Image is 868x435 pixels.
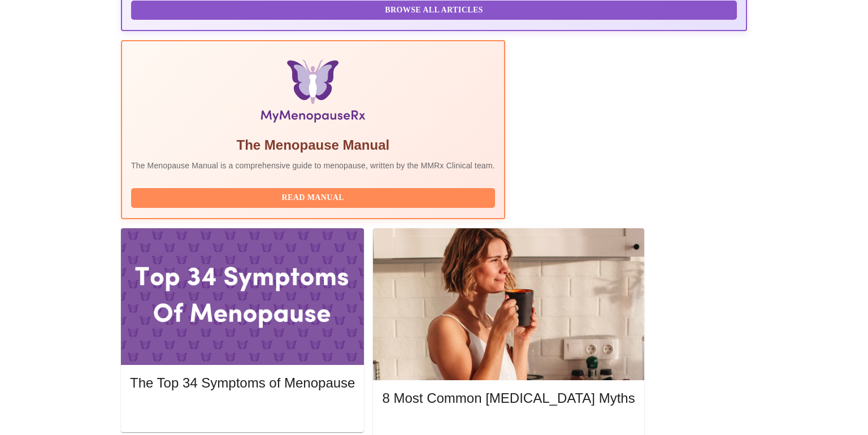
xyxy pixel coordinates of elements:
[382,422,637,432] a: Read More
[142,3,726,18] span: Browse All Articles
[131,136,495,154] h5: The Menopause Manual
[131,5,740,14] a: Browse All Articles
[382,389,635,407] h5: 8 Most Common [MEDICAL_DATA] Myths
[131,1,737,20] button: Browse All Articles
[393,421,623,435] span: Read More
[131,192,498,202] a: Read Manual
[141,405,344,419] span: Read More
[189,59,437,127] img: Menopause Manual
[130,406,358,416] a: Read More
[130,374,355,392] h5: The Top 34 Symptoms of Menopause
[130,402,355,422] button: Read More
[131,160,495,171] p: The Menopause Manual is a comprehensive guide to menopause, written by the MMRx Clinical team.
[142,191,484,205] span: Read Manual
[131,188,495,208] button: Read Manual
